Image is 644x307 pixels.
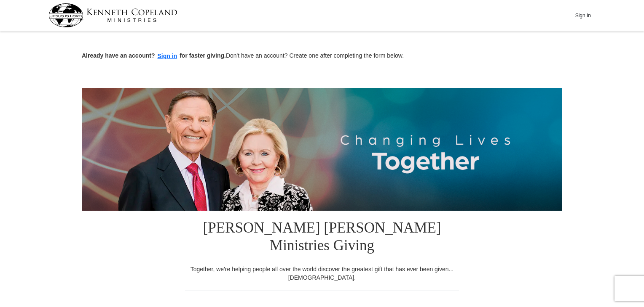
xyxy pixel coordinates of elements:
button: Sign In [570,9,596,22]
strong: Already have an account? for faster giving. [82,52,226,59]
p: Don't have an account? Create one after completing the form below. [82,51,562,61]
img: kcm-header-logo.svg [48,3,177,27]
div: Together, we're helping people all over the world discover the greatest gift that has ever been g... [185,265,459,282]
button: Sign in [155,51,180,61]
h1: [PERSON_NAME] [PERSON_NAME] Ministries Giving [185,211,459,265]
